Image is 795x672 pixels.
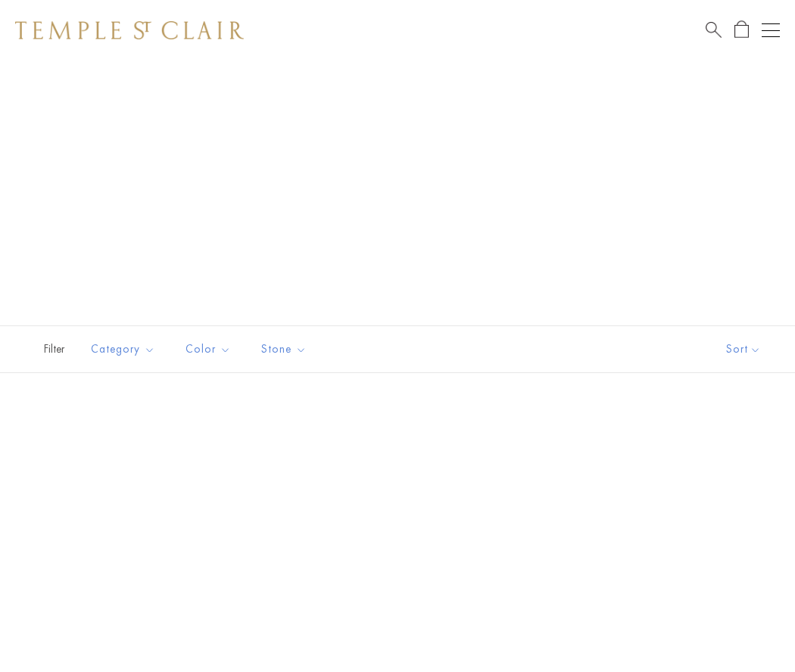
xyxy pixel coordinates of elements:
[79,332,167,366] button: Category
[734,20,749,39] a: Open Shopping Bag
[178,340,242,359] span: Color
[250,332,318,366] button: Stone
[706,20,722,39] a: Search
[254,340,318,359] span: Stone
[83,340,167,359] span: Category
[174,332,242,366] button: Color
[692,326,795,372] button: Show sort by
[15,21,244,39] img: Temple St. Clair
[762,21,780,39] button: Open navigation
